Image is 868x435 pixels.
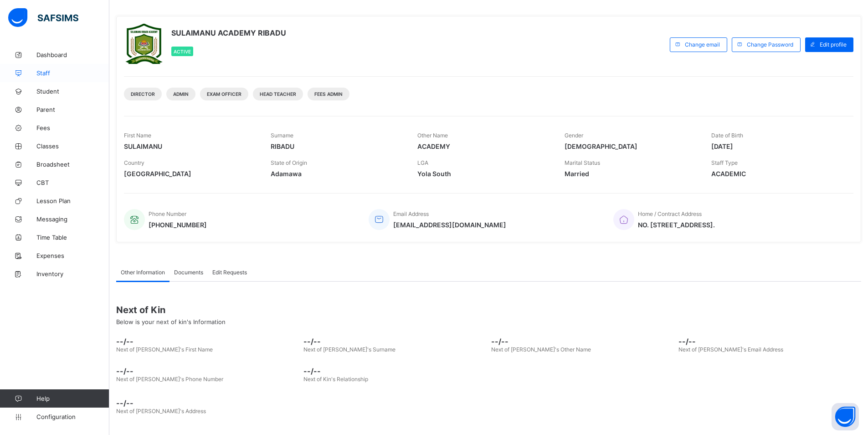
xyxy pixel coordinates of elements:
span: Lesson Plan [36,197,109,204]
span: SULAIMANU ACADEMY RIBADU [171,28,286,37]
span: First Name [124,132,151,139]
span: --/-- [116,398,861,408]
span: [DEMOGRAPHIC_DATA] [565,142,698,150]
span: Dashboard [36,51,109,58]
span: Configuration [36,413,109,420]
span: [EMAIL_ADDRESS][DOMAIN_NAME] [393,221,506,229]
span: Messaging [36,215,109,223]
span: Exam Officer [207,91,241,97]
span: Help [36,395,109,402]
span: Marital Status [565,159,600,166]
span: Adamawa [271,170,404,178]
span: --/-- [303,367,486,376]
span: Change Password [747,41,793,48]
span: Next of Kin's Relationship [303,376,368,383]
span: DIRECTOR [131,91,155,97]
span: [PHONE_NUMBER] [149,221,207,229]
span: --/-- [116,367,299,376]
span: Change email [685,41,720,48]
span: Next of [PERSON_NAME]'s First Name [116,346,213,353]
span: Phone Number [149,210,186,217]
span: Married [565,170,698,178]
span: NO. [STREET_ADDRESS]. [638,221,715,229]
button: Open asap [832,403,859,430]
span: Expenses [36,252,109,259]
span: Gender [565,132,583,139]
span: Fees Admin [314,91,343,97]
span: Next of Kin [116,304,861,315]
span: [GEOGRAPHIC_DATA] [124,170,257,178]
span: Fees [36,124,109,131]
span: Inventory [36,270,109,278]
span: --/-- [303,337,486,346]
span: Head Teacher [260,91,296,97]
span: Date of Birth [711,132,743,139]
span: State of Origin [271,159,307,166]
span: ACADEMY [417,142,550,150]
span: Next of [PERSON_NAME]'s Surname [303,346,395,353]
span: Broadsheet [36,161,109,168]
span: Yola South [417,170,550,178]
span: Next of [PERSON_NAME]'s Email Address [678,346,783,353]
span: Email Address [393,210,429,217]
span: Admin [173,91,189,97]
span: Staff [36,69,109,77]
span: Parent [36,106,109,113]
span: Other Information [121,269,165,276]
span: --/-- [116,337,299,346]
span: Student [36,88,109,95]
span: SULAIMANU [124,142,257,150]
span: Surname [271,132,293,139]
span: Documents [174,269,203,276]
span: Below is your next of kin's Information [116,318,226,325]
span: Time Table [36,234,109,241]
span: [DATE] [711,142,844,150]
span: --/-- [491,337,674,346]
span: Active [174,49,191,54]
span: --/-- [678,337,861,346]
span: Edit profile [820,41,847,48]
span: ACADEMIC [711,170,844,178]
span: Edit Requests [212,269,247,276]
span: RIBADU [271,142,404,150]
span: Next of [PERSON_NAME]'s Other Name [491,346,591,353]
span: Country [124,159,144,166]
span: Next of [PERSON_NAME]'s Address [116,408,206,414]
span: Classes [36,142,109,150]
span: Home / Contract Address [638,210,702,217]
span: Other Name [417,132,448,139]
span: Next of [PERSON_NAME]'s Phone Number [116,376,223,383]
span: Staff Type [711,159,738,166]
span: CBT [36,179,109,186]
span: LGA [417,159,428,166]
img: safsims [8,8,78,27]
